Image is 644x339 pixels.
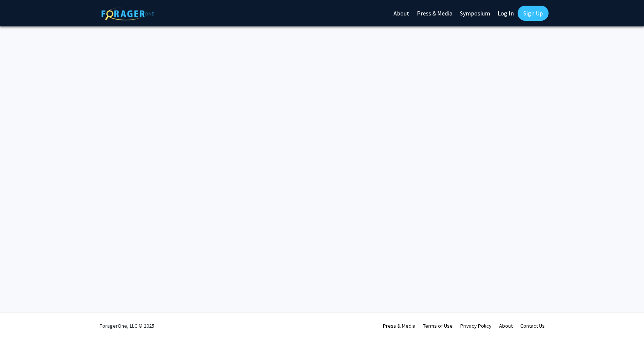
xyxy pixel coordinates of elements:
[520,322,545,329] a: Contact Us
[460,322,492,329] a: Privacy Policy
[423,322,453,329] a: Terms of Use
[101,7,154,20] img: ForagerOne Logo
[518,6,549,21] a: Sign Up
[100,313,154,339] div: ForagerOne, LLC © 2025
[383,322,415,329] a: Press & Media
[499,322,513,329] a: About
